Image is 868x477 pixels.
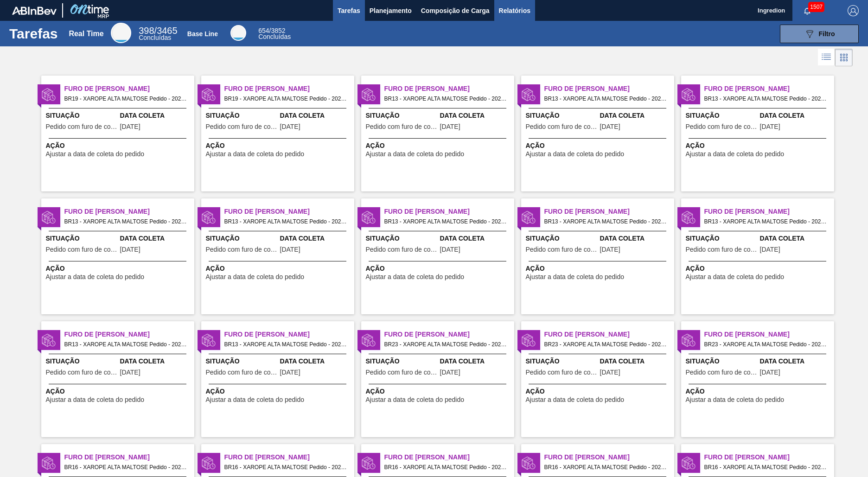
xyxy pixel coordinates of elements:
[682,333,696,347] img: status
[224,216,347,227] span: BR13 - XAROPE ALTA MALTOSE Pedido - 2026221
[760,246,780,253] span: 08/09/2025
[704,330,834,339] span: Furo de Coleta
[819,30,835,38] span: Filtro
[704,462,827,472] span: BR16 - XAROPE ALTA MALTOSE Pedido - 2026142
[46,273,145,280] span: Ajustar a data de coleta do pedido
[224,94,347,104] span: BR19 - XAROPE ALTA MALTOSE Pedido - 2027074
[526,111,598,121] span: Situação
[704,216,827,227] span: BR13 - XAROPE ALTA MALTOSE Pedido - 2024985
[120,123,140,130] span: 08/09/2025
[384,207,514,216] span: Furo de Coleta
[258,28,291,40] div: Base Line
[760,356,832,366] span: Data Coleta
[206,396,305,403] span: Ajustar a data de coleta do pedido
[366,369,438,376] span: Pedido com furo de coleta
[366,111,438,121] span: Situação
[522,456,536,470] img: status
[384,84,514,94] span: Furo de Coleta
[224,462,347,472] span: BR16 - XAROPE ALTA MALTOSE Pedido - 2026139
[64,462,187,472] span: BR16 - XAROPE ALTA MALTOSE Pedido - 2026145
[526,123,598,130] span: Pedido com furo de coleta
[600,123,620,130] span: 11/09/2025
[686,369,758,376] span: Pedido com furo de coleta
[544,216,667,227] span: BR13 - XAROPE ALTA MALTOSE Pedido - 2024984
[522,333,536,347] img: status
[686,234,758,243] span: Situação
[686,387,832,396] span: Ação
[206,369,278,376] span: Pedido com furo de coleta
[522,88,536,102] img: status
[384,330,514,339] span: Furo de Coleta
[280,234,352,243] span: Data Coleta
[46,111,118,121] span: Situação
[46,234,118,243] span: Situação
[206,273,305,280] span: Ajustar a data de coleta do pedido
[808,2,824,12] span: 1507
[64,452,194,462] span: Furo de Coleta
[686,396,785,403] span: Ajustar a data de coleta do pedido
[42,88,56,102] img: status
[440,356,512,366] span: Data Coleta
[686,151,785,158] span: Ajustar a data de coleta do pedido
[686,246,758,253] span: Pedido com furo de coleta
[120,246,140,253] span: 09/09/2025
[704,207,834,216] span: Furo de Coleta
[46,356,118,366] span: Situação
[544,330,674,339] span: Furo de Coleta
[362,88,376,102] img: status
[835,49,853,66] div: Visão em Cards
[366,151,465,158] span: Ajustar a data de coleta do pedido
[440,111,512,121] span: Data Coleta
[258,27,269,34] span: 654
[780,25,859,43] button: Filtro
[224,207,354,216] span: Furo de Coleta
[526,264,672,273] span: Ação
[280,111,352,121] span: Data Coleta
[600,111,672,121] span: Data Coleta
[258,33,291,40] span: Concluídas
[362,456,376,470] img: status
[362,210,376,224] img: status
[600,246,620,253] span: 08/09/2025
[760,111,832,121] span: Data Coleta
[46,123,118,130] span: Pedido com furo de coleta
[42,333,56,347] img: status
[704,84,834,94] span: Furo de Coleta
[139,27,177,41] div: Real Time
[818,49,835,66] div: Visão em Lista
[280,246,300,253] span: 09/09/2025
[499,5,530,16] span: Relatórios
[202,88,216,102] img: status
[600,234,672,243] span: Data Coleta
[120,111,192,121] span: Data Coleta
[206,123,278,130] span: Pedido com furo de coleta
[366,396,465,403] span: Ajustar a data de coleta do pedido
[522,210,536,224] img: status
[202,456,216,470] img: status
[526,141,672,151] span: Ação
[64,216,187,227] span: BR13 - XAROPE ALTA MALTOSE Pedido - 2026220
[258,27,285,34] span: / 3852
[206,356,278,366] span: Situação
[686,111,758,121] span: Situação
[69,30,103,38] div: Real Time
[686,356,758,366] span: Situação
[46,396,145,403] span: Ajustar a data de coleta do pedido
[544,84,674,94] span: Furo de Coleta
[440,369,460,376] span: 11/09/2025
[206,264,352,273] span: Ação
[64,330,194,339] span: Furo de Coleta
[46,387,192,396] span: Ação
[366,273,465,280] span: Ajustar a data de coleta do pedido
[230,25,246,41] div: Base Line
[682,456,696,470] img: status
[421,5,490,16] span: Composição de Carga
[12,6,57,15] img: TNhmsLtSVTkK8tSr43FrP2fwEKptu5GPRR3wAAAABJRU5ErkJggg==
[224,339,347,350] span: BR13 - XAROPE ALTA MALTOSE Pedido - 2024987
[526,246,598,253] span: Pedido com furo de coleta
[280,369,300,376] span: 08/09/2025
[384,94,507,104] span: BR13 - XAROPE ALTA MALTOSE Pedido - 2026222
[206,387,352,396] span: Ação
[46,264,192,273] span: Ação
[704,452,834,462] span: Furo de Coleta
